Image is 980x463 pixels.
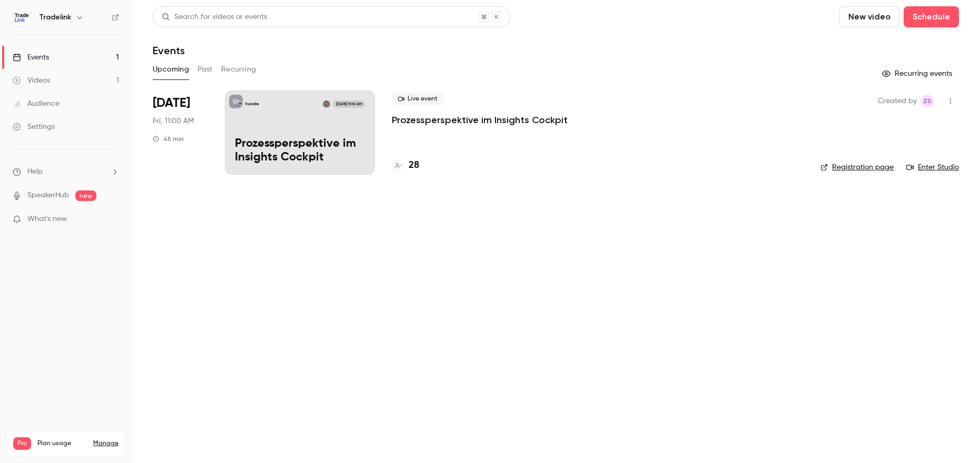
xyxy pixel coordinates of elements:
div: Sep 5 Fri, 11:00 AM (Europe/Berlin) [153,90,208,175]
span: What's new [27,214,67,225]
p: Tradelink [245,102,259,107]
span: Pro [13,437,31,450]
a: 28 [392,158,419,173]
span: Created by [878,95,917,107]
span: [DATE] [153,95,190,112]
a: Manage [93,439,118,448]
p: Prozessperspektive im Insights Cockpit [235,137,365,165]
span: Zoe Schirren [921,95,934,107]
h6: Tradelink [39,12,71,23]
span: Help [27,166,43,177]
button: Upcoming [153,61,189,78]
button: Recurring [221,61,256,78]
button: Past [197,61,213,78]
span: new [75,190,96,201]
button: New video [839,6,899,27]
button: Recurring events [877,65,959,82]
span: ZS [923,95,932,107]
a: Prozessperspektive im Insights CockpitTradelinkDietrich Lichi-Haasz[DATE] 11:00 AMProzessperspekt... [225,90,375,175]
span: Live event [392,93,444,105]
a: Enter Studio [906,162,959,173]
div: Settings [13,122,55,132]
span: Plan usage [37,439,87,448]
a: SpeakerHub [27,190,69,201]
span: [DATE] 11:00 AM [333,100,364,108]
div: Audience [13,98,60,109]
h4: 28 [409,158,419,173]
div: Search for videos or events [162,12,267,23]
img: Dietrich Lichi-Haasz [323,100,330,108]
a: Registration page [820,162,894,173]
div: Events [13,52,49,63]
div: 45 min [153,135,184,143]
img: Tradelink [13,9,30,26]
button: Schedule [904,6,959,27]
a: Prozessperspektive im Insights Cockpit [392,114,568,126]
span: Fri, 11:00 AM [153,116,194,126]
h1: Events [153,44,185,57]
li: help-dropdown-opener [13,166,119,177]
div: Videos [13,75,50,86]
